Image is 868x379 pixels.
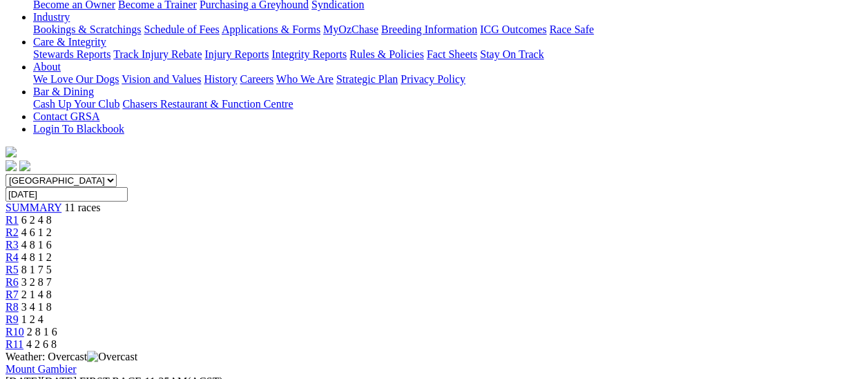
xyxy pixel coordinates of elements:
a: Care & Integrity [33,36,106,48]
a: Industry [33,11,70,23]
span: 4 8 1 2 [21,251,52,263]
div: Bar & Dining [33,98,862,110]
a: Injury Reports [204,48,269,60]
a: R3 [6,239,19,251]
span: 4 6 1 2 [21,226,52,238]
a: Integrity Reports [271,48,347,60]
img: twitter.svg [19,160,30,171]
a: R9 [6,313,19,325]
a: Strategic Plan [336,73,398,85]
a: Track Injury Rebate [113,48,202,60]
a: R11 [6,338,23,350]
a: R6 [6,276,19,288]
a: Cash Up Your Club [33,98,119,110]
div: Industry [33,23,862,36]
span: 11 races [64,202,100,213]
span: 8 1 7 5 [21,264,52,275]
a: Applications & Forms [222,23,320,35]
img: Overcast [87,351,137,363]
img: logo-grsa-white.png [6,146,17,157]
a: R10 [6,326,24,338]
a: Login To Blackbook [33,123,124,135]
a: R2 [6,226,19,238]
a: Stewards Reports [33,48,110,60]
a: Contact GRSA [33,110,99,122]
span: 4 8 1 6 [21,239,52,251]
a: Who We Are [276,73,334,85]
a: ICG Outcomes [480,23,546,35]
a: Race Safe [549,23,593,35]
a: Schedule of Fees [144,23,219,35]
span: 6 2 4 8 [21,214,52,226]
a: MyOzChase [323,23,378,35]
a: R8 [6,301,19,313]
div: Care & Integrity [33,48,862,61]
span: 2 1 4 8 [21,289,52,300]
div: About [33,73,862,86]
a: Rules & Policies [349,48,424,60]
a: R7 [6,289,19,300]
a: Vision and Values [122,73,201,85]
span: 4 2 6 8 [26,338,57,350]
input: Select date [6,187,128,202]
span: 3 2 8 7 [21,276,52,288]
span: 3 4 1 8 [21,301,52,313]
a: Fact Sheets [427,48,477,60]
a: History [204,73,237,85]
a: Privacy Policy [401,73,465,85]
a: Careers [240,73,273,85]
span: Weather: Overcast [6,351,137,362]
a: Chasers Restaurant & Function Centre [122,98,293,110]
a: SUMMARY [6,202,61,213]
a: About [33,61,61,72]
a: Bookings & Scratchings [33,23,141,35]
a: R4 [6,251,19,263]
a: We Love Our Dogs [33,73,119,85]
a: Stay On Track [480,48,543,60]
span: 2 8 1 6 [27,326,57,338]
img: facebook.svg [6,160,17,171]
a: R1 [6,214,19,226]
a: Bar & Dining [33,86,94,97]
a: R5 [6,264,19,275]
a: Breeding Information [381,23,477,35]
span: 1 2 4 [21,313,44,325]
a: Mount Gambier [6,363,77,375]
